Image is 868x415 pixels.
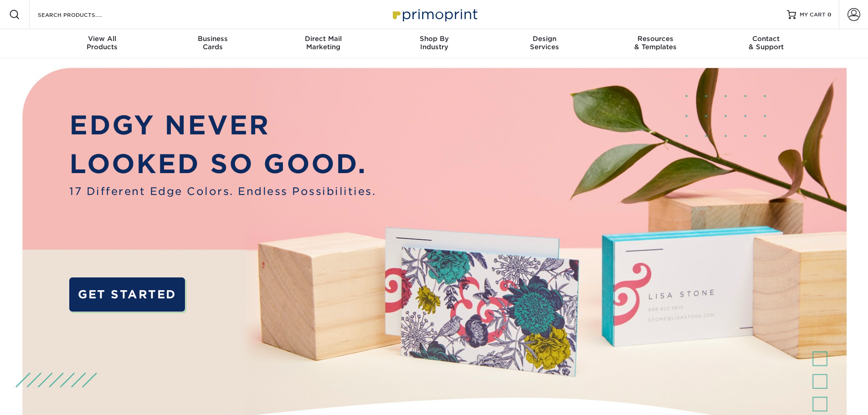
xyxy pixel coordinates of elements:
span: Design [489,35,600,43]
div: & Templates [600,35,711,51]
span: 17 Different Edge Colors. Endless Possibilities. [69,184,376,199]
span: View All [47,35,158,43]
span: Shop By [379,35,489,43]
a: GET STARTED [69,277,185,312]
a: BusinessCards [157,29,268,58]
a: Resources& Templates [600,29,711,58]
div: Industry [379,35,489,51]
a: Direct MailMarketing [268,29,379,58]
a: Shop ByIndustry [379,29,489,58]
img: Primoprint [389,5,480,24]
a: DesignServices [489,29,600,58]
div: & Support [711,35,822,51]
span: 0 [827,11,832,18]
div: Services [489,35,600,51]
span: Contact [711,35,822,43]
p: LOOKED SO GOOD. [69,144,376,184]
span: MY CART [800,11,826,19]
div: Cards [157,35,268,51]
div: Products [47,35,158,51]
span: Business [157,35,268,43]
input: SEARCH PRODUCTS..... [37,9,126,20]
span: Resources [600,35,711,43]
a: Contact& Support [711,29,822,58]
span: Direct Mail [268,35,379,43]
a: View AllProducts [47,29,158,58]
p: EDGY NEVER [69,106,376,145]
div: Marketing [268,35,379,51]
